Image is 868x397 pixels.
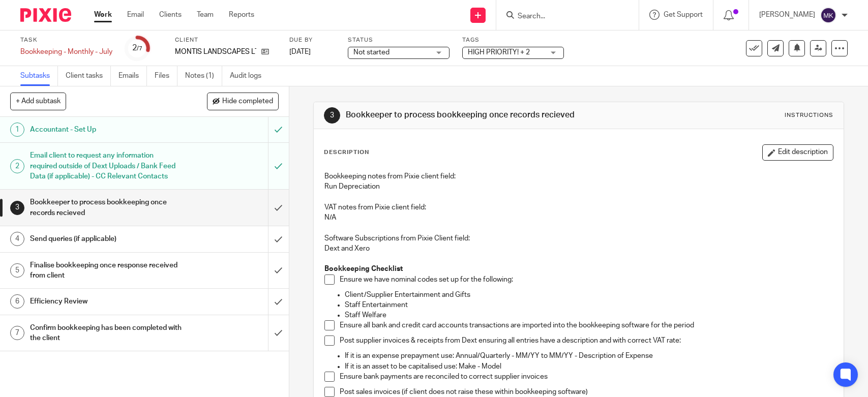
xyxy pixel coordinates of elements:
p: Software Subscriptions from Pixie Client field: [324,233,832,243]
label: Due by [289,36,335,44]
a: Reports [229,10,254,20]
a: Notes (1) [185,66,222,86]
h1: Accountant - Set Up [30,122,182,137]
p: Ensure all bank and credit card accounts transactions are imported into the bookkeeping software ... [340,320,832,330]
div: 2 [10,159,24,173]
p: MONTIS LANDSCAPES LTD [175,47,256,57]
p: Post sales invoices (if client does not raise these within bookkeeping software) [340,387,832,397]
p: N/A [324,212,832,223]
p: If it is an asset to be capitalised use: Make - Model [345,361,832,372]
a: Files [155,66,177,86]
p: Post supplier invoices & receipts from Dext ensuring all entries have a description and with corr... [340,335,832,346]
a: Client tasks [66,66,111,86]
h1: Efficiency Review [30,294,182,309]
span: Hide completed [222,98,273,106]
p: [PERSON_NAME] [759,10,815,20]
label: Tags [462,36,564,44]
p: Client/Supplier Entertainment and Gifts [345,290,832,300]
div: 6 [10,294,24,309]
strong: Bookkeeping Checklist [324,265,403,272]
p: Run Depreciation [324,181,832,192]
h1: Bookkeeper to process bookkeeping once records recieved [30,195,182,221]
input: Search [517,12,608,21]
div: 7 [10,326,24,340]
p: Bookkeeping notes from Pixie client field: [324,171,832,181]
a: Email [127,10,144,20]
div: 4 [10,232,24,246]
h1: Email client to request any information required outside of Dext Uploads / Bank Feed Data (if app... [30,148,182,184]
a: Audit logs [230,66,269,86]
p: Staff Welfare [345,310,832,320]
img: Pixie [20,8,71,22]
img: svg%3E [820,7,836,23]
span: [DATE] [289,48,311,55]
div: 2 [132,42,142,54]
p: Ensure we have nominal codes set up for the following: [340,274,832,285]
label: Client [175,36,277,44]
p: VAT notes from Pixie client field: [324,202,832,212]
a: Subtasks [20,66,58,86]
div: Bookkeeping - Monthly - July [20,47,112,57]
label: Task [20,36,112,44]
div: 3 [10,201,24,215]
button: Hide completed [207,93,279,110]
small: /7 [137,46,142,51]
a: Team [197,10,214,20]
p: Ensure bank payments are reconciled to correct supplier invoices [340,372,832,382]
div: 5 [10,263,24,278]
span: Get Support [664,11,703,18]
a: Work [94,10,112,20]
div: Instructions [785,111,833,119]
span: HIGH PRIORITY! + 2 [468,49,530,56]
h1: Finalise bookkeeping once response received from client [30,258,182,284]
h1: Confirm bookkeeping has been completed with the client [30,320,182,346]
h1: Send queries (if applicable) [30,231,182,247]
button: + Add subtask [10,93,66,110]
div: 1 [10,123,24,137]
a: Emails [118,66,147,86]
span: Not started [353,49,390,56]
p: Staff Entertainment [345,300,832,310]
label: Status [348,36,450,44]
p: Dext and Xero [324,243,832,254]
div: 3 [324,107,340,124]
p: If it is an expense prepayment use: Annual/Quarterly - MM/YY to MM/YY - Description of Expense [345,351,832,361]
h1: Bookkeeper to process bookkeeping once records recieved [346,110,601,120]
button: Edit description [762,144,833,161]
p: Description [324,148,369,157]
a: Clients [159,10,182,20]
